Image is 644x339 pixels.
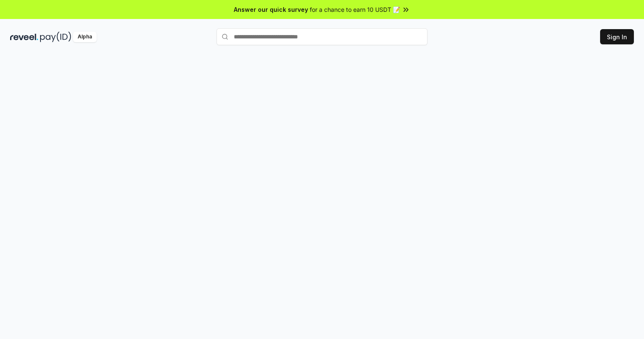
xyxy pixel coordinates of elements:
button: Sign In [600,29,634,44]
div: Alpha [73,32,97,42]
img: reveel_dark [10,32,38,42]
img: pay_id [40,32,71,42]
span: Answer our quick survey [234,5,308,14]
span: for a chance to earn 10 USDT 📝 [310,5,400,14]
